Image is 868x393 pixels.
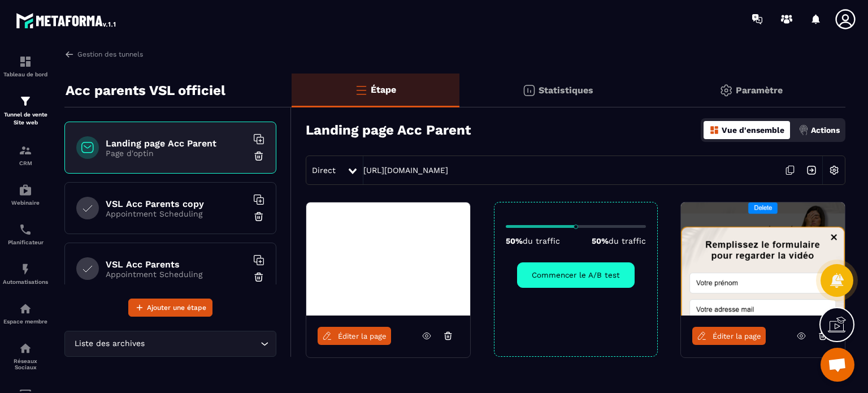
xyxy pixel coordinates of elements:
[371,84,396,95] p: Étape
[106,270,247,279] p: Appointment Scheduling
[821,348,854,382] div: Ouvrir le chat
[253,211,264,222] img: trash
[3,239,48,245] p: Planificateur
[719,84,733,97] img: setting-gr.5f69749f.svg
[306,202,470,316] img: image
[106,259,247,270] h6: VSL Acc Parents
[539,85,593,96] p: Statistiques
[19,223,32,236] img: scheduler
[3,135,48,175] a: formationformationCRM
[128,299,212,317] button: Ajouter une étape
[801,159,822,181] img: arrow-next.bcc2205e.svg
[3,175,48,214] a: automationsautomationsWebinaire
[147,338,258,350] input: Search for option
[3,279,48,285] p: Automatisations
[3,254,48,293] a: automationsautomationsAutomatisations
[106,149,247,158] p: Page d'optin
[3,46,48,86] a: formationformationTableau de bord
[692,327,766,345] a: Éditer la page
[811,126,840,135] p: Actions
[3,71,48,77] p: Tableau de bord
[19,183,32,197] img: automations
[3,86,48,135] a: formationformationTunnel de vente Site web
[3,160,48,166] p: CRM
[19,342,32,355] img: social-network
[709,125,719,135] img: dashboard-orange.40269519.svg
[106,198,247,209] h6: VSL Acc Parents copy
[722,126,784,135] p: Vue d'ensemble
[318,327,391,345] a: Éditer la page
[3,293,48,333] a: automationsautomationsEspace membre
[609,236,646,245] span: du traffic
[592,236,646,245] p: 50%
[681,202,845,316] img: image
[106,138,247,149] h6: Landing page Acc Parent
[64,49,75,59] img: arrow
[19,262,32,276] img: automations
[3,358,48,370] p: Réseaux Sociaux
[3,111,48,127] p: Tunnel de vente Site web
[3,200,48,206] p: Webinaire
[312,166,336,175] span: Direct
[3,333,48,379] a: social-networksocial-networkRéseaux Sociaux
[3,214,48,254] a: schedulerschedulerPlanificateur
[64,331,276,357] div: Search for option
[506,236,560,245] p: 50%
[147,302,206,313] span: Ajouter une étape
[64,49,143,59] a: Gestion des tunnels
[522,84,536,97] img: stats.20deebd0.svg
[16,10,118,31] img: logo
[72,338,147,350] span: Liste des archives
[517,262,635,288] button: Commencer le A/B test
[338,332,387,340] span: Éditer la page
[523,236,560,245] span: du traffic
[19,144,32,157] img: formation
[306,122,471,138] h3: Landing page Acc Parent
[736,85,783,96] p: Paramètre
[19,302,32,316] img: automations
[713,332,761,340] span: Éditer la page
[19,55,32,68] img: formation
[798,125,809,135] img: actions.d6e523a2.png
[19,94,32,108] img: formation
[363,166,448,175] a: [URL][DOMAIN_NAME]
[253,271,264,283] img: trash
[106,209,247,218] p: Appointment Scheduling
[253,150,264,162] img: trash
[823,159,845,181] img: setting-w.858f3a88.svg
[66,79,225,102] p: Acc parents VSL officiel
[354,83,368,97] img: bars-o.4a397970.svg
[3,318,48,325] p: Espace membre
